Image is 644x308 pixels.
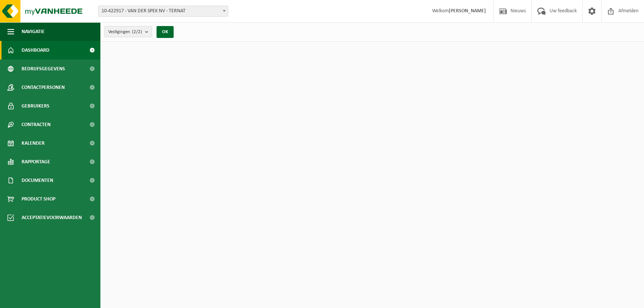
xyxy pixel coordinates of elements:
[22,153,50,171] span: Rapportage
[22,22,45,41] span: Navigatie
[22,41,49,60] span: Dashboard
[22,60,65,78] span: Bedrijfsgegevens
[22,97,49,115] span: Gebruikers
[22,190,55,208] span: Product Shop
[98,6,228,17] span: 10-422917 - VAN DER SPEK NV - TERNAT
[449,8,486,14] strong: [PERSON_NAME]
[22,171,53,190] span: Documenten
[157,26,174,38] button: OK
[108,26,142,38] span: Vestigingen
[99,6,228,16] span: 10-422917 - VAN DER SPEK NV - TERNAT
[22,115,51,134] span: Contracten
[104,26,152,37] button: Vestigingen(2/2)
[132,29,142,34] count: (2/2)
[22,78,65,97] span: Contactpersonen
[22,208,82,227] span: Acceptatievoorwaarden
[22,134,45,153] span: Kalender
